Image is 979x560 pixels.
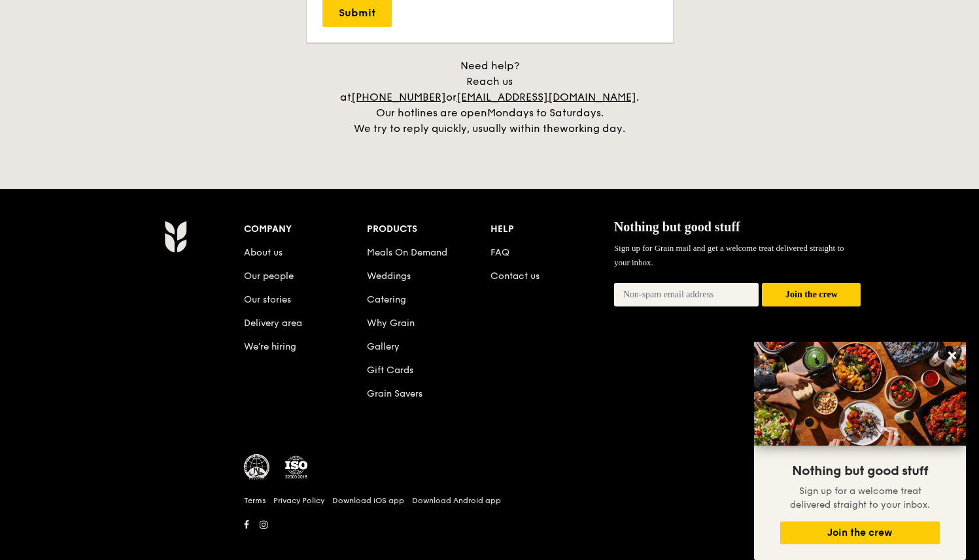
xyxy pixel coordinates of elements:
[351,91,446,103] a: [PHONE_NUMBER]
[762,283,861,307] button: Join the crew
[283,454,309,480] img: ISO Certified
[367,220,490,239] div: Products
[367,388,422,399] a: Grain Savers
[490,271,540,282] a: Contact us
[614,243,844,267] span: Sign up for Grain mail and get a welcome treat delivered straight to your inbox.
[273,495,324,506] a: Privacy Policy
[412,495,501,506] a: Download Android app
[942,345,963,366] button: Close
[490,220,614,239] div: Help
[367,341,400,352] a: Gallery
[790,486,930,510] span: Sign up for a welcome treat delivered straight to your inbox.
[490,247,509,258] a: FAQ
[614,283,759,306] input: Non-spam email address
[244,454,270,480] img: MUIS Halal Certified
[367,294,406,305] a: Catering
[244,294,291,305] a: Our stories
[614,220,740,234] span: Nothing but good stuff
[332,495,404,506] a: Download iOS app
[456,91,636,103] a: [EMAIL_ADDRESS][DOMAIN_NAME]
[113,534,867,544] h6: Revision
[244,495,266,506] a: Terms
[367,318,415,329] a: Why Grain
[244,247,283,258] a: About us
[780,521,940,544] button: Join the crew
[244,271,294,282] a: Our people
[244,220,368,239] div: Company
[792,463,928,479] span: Nothing but good stuff
[164,220,187,253] img: AYc88T3wAAAABJRU5ErkJggg==
[326,58,653,137] div: Need help? Reach us at or . Our hotlines are open We try to reply quickly, usually within the
[367,365,413,376] a: Gift Cards
[754,342,966,446] img: DSC07876-Edit02-Large.jpeg
[560,122,625,135] span: working day.
[244,341,296,352] a: We’re hiring
[367,271,411,282] a: Weddings
[487,107,604,119] span: Mondays to Saturdays.
[367,247,447,258] a: Meals On Demand
[244,318,302,329] a: Delivery area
